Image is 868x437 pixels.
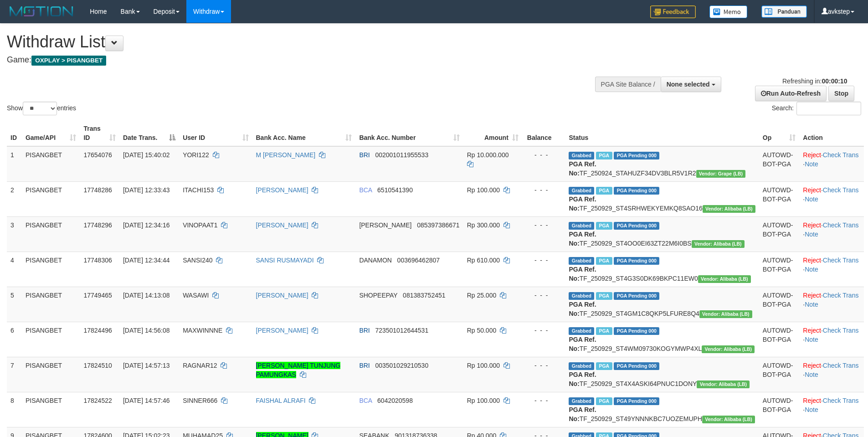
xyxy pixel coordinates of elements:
span: Vendor URL: https://dashboard.q2checkout.com/secure [703,205,755,213]
a: Check Trans [823,151,859,159]
td: AUTOWD-BOT-PGA [759,252,799,287]
a: Note [805,301,818,308]
a: [PERSON_NAME] [256,327,308,334]
span: 17654076 [83,151,112,159]
span: Grabbed [569,362,594,370]
span: Rp 100.000 [467,186,500,194]
span: Marked by avkyakub [596,222,612,230]
h1: Withdraw List [7,33,570,51]
span: [DATE] 15:40:02 [123,151,169,159]
td: AUTOWD-BOT-PGA [759,146,799,182]
a: Note [805,160,818,168]
div: - - - [526,185,562,195]
td: PISANGBET [22,287,80,322]
th: Op: activate to sort column ascending [759,120,799,146]
th: Game/API: activate to sort column ascending [22,120,80,146]
a: Check Trans [823,362,859,369]
strong: 00:00:10 [822,77,847,85]
td: PISANGBET [22,146,80,182]
a: Check Trans [823,327,859,334]
span: Copy 6510541390 to clipboard [377,186,413,194]
span: SINNER666 [183,397,217,404]
a: Reject [803,221,821,229]
b: PGA Ref. No: [569,231,596,247]
a: Check Trans [823,257,859,264]
span: [DATE] 14:57:13 [123,362,169,369]
a: [PERSON_NAME] [256,221,308,229]
div: - - - [526,326,562,335]
span: Vendor URL: https://dashboard.q2checkout.com/secure [698,275,751,283]
a: Reject [803,362,821,369]
td: AUTOWD-BOT-PGA [759,287,799,322]
img: panduan.png [761,5,807,18]
span: Marked by avksona [596,257,612,265]
span: Copy 002001011955533 to clipboard [375,151,428,159]
span: Copy 003501029210530 to clipboard [375,362,428,369]
div: PGA Site Balance / [595,77,661,92]
a: M [PERSON_NAME] [256,151,316,159]
span: Refreshing in: [782,77,847,85]
span: SHOPEEPAY [359,292,397,299]
th: User ID: activate to sort column ascending [179,120,252,146]
td: 1 [7,146,22,182]
td: PISANGBET [22,216,80,252]
span: PGA Pending [614,327,659,335]
span: Rp 610.000 [467,257,500,264]
span: Grabbed [569,292,594,300]
td: 6 [7,322,22,357]
td: 2 [7,181,22,216]
td: AUTOWD-BOT-PGA [759,392,799,427]
b: PGA Ref. No: [569,301,596,317]
td: PISANGBET [22,322,80,357]
a: Reject [803,257,821,264]
a: Note [805,336,818,343]
td: AUTOWD-BOT-PGA [759,216,799,252]
td: AUTOWD-BOT-PGA [759,357,799,392]
span: Grabbed [569,187,594,195]
td: · · [799,287,864,322]
span: Rp 25.000 [467,292,497,299]
a: Reject [803,151,821,159]
td: TF_250929_ST4X4ASKI64PNUC1DONY [565,357,759,392]
div: - - - [526,256,562,265]
span: Grabbed [569,257,594,265]
span: ITACHI153 [183,186,214,194]
a: Run Auto-Refresh [755,86,827,101]
span: Vendor URL: https://dashboard.q2checkout.com/secure [702,345,755,353]
span: [DATE] 14:56:08 [123,327,169,334]
td: 3 [7,216,22,252]
span: WASAWI [183,292,209,299]
td: · · [799,392,864,427]
a: Stop [828,86,854,101]
span: Copy 085397386671 to clipboard [417,221,459,229]
span: Vendor URL: https://dashboard.q2checkout.com/secure [702,416,755,423]
select: Showentries [23,102,57,115]
td: TF_250929_ST4SRHWEKYEMKQ8SAO16 [565,181,759,216]
span: None selected [667,81,710,88]
span: Grabbed [569,327,594,335]
span: Rp 100.000 [467,397,500,404]
span: YORI122 [183,151,209,159]
span: Copy 003696462807 to clipboard [397,257,440,264]
span: BRI [359,151,370,159]
a: Check Trans [823,186,859,194]
div: - - - [526,361,562,370]
span: PGA Pending [614,362,659,370]
td: 4 [7,252,22,287]
span: [DATE] 12:34:16 [123,221,169,229]
img: MOTION_logo.png [7,5,76,18]
td: TF_250929_ST4GM1C8QKP5LFURE8Q4 [565,287,759,322]
td: · · [799,181,864,216]
span: Rp 50.000 [467,327,497,334]
a: Note [805,231,818,238]
a: SANSI RUSMAYADI [256,257,314,264]
span: OXPLAY > PISANGBET [31,56,106,66]
img: Button%20Memo.svg [709,5,748,18]
b: PGA Ref. No: [569,195,596,212]
span: [PERSON_NAME] [359,221,411,229]
span: Copy 723501012644531 to clipboard [375,327,428,334]
span: Copy 081383752451 to clipboard [403,292,445,299]
a: Note [805,266,818,273]
a: Check Trans [823,397,859,404]
span: BRI [359,362,370,369]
